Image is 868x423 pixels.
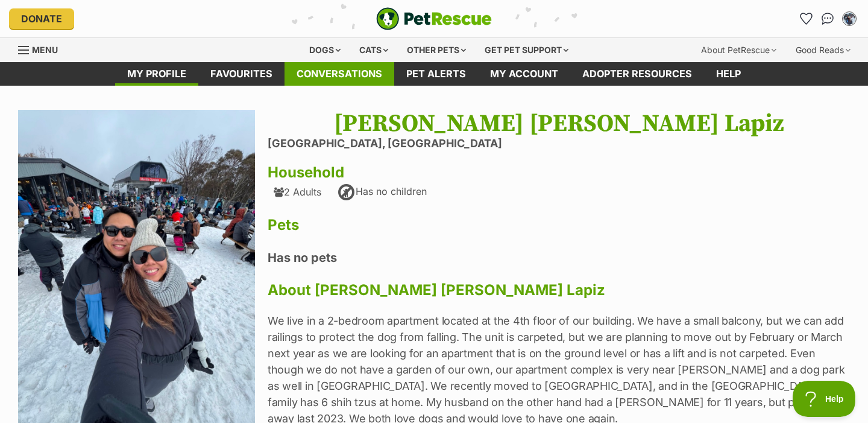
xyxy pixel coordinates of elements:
[274,186,321,197] div: 2 Adults
[115,62,198,86] a: My profile
[570,62,704,86] a: Adopter resources
[796,9,816,28] a: Favourites
[301,38,349,62] div: Dogs
[478,62,570,86] a: My account
[840,9,859,28] button: My account
[268,110,850,138] h1: [PERSON_NAME] [PERSON_NAME] Lapiz
[818,9,837,28] a: Conversations
[394,62,478,86] a: Pet alerts
[336,183,427,202] div: Has no children
[704,62,753,86] a: Help
[32,45,58,55] span: Menu
[843,13,855,25] img: Jeremy Nicole Lapiz profile pic
[693,38,785,62] div: About PetRescue
[268,250,850,266] h4: Has no pets
[796,9,859,28] ul: Account quick links
[9,8,74,29] a: Donate
[285,62,394,86] a: conversations
[793,381,856,417] iframe: Help Scout Beacon - Open
[268,164,850,181] h3: Household
[787,38,859,62] div: Good Reads
[822,13,834,25] img: chat-41dd97257d64d25036548639549fe6c8038ab92f7586957e7f3b1b290dea8141.svg
[268,217,850,234] h3: Pets
[376,7,492,30] a: PetRescue
[376,7,492,30] img: logo-e224e6f780fb5917bec1dbf3a21bbac754714ae5b6737aabdf751b685950b380.svg
[18,38,66,60] a: Menu
[198,62,285,86] a: Favourites
[268,138,850,150] li: [GEOGRAPHIC_DATA], [GEOGRAPHIC_DATA]
[398,38,474,62] div: Other pets
[268,282,850,299] h3: About [PERSON_NAME] [PERSON_NAME] Lapiz
[351,38,397,62] div: Cats
[476,38,577,62] div: Get pet support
